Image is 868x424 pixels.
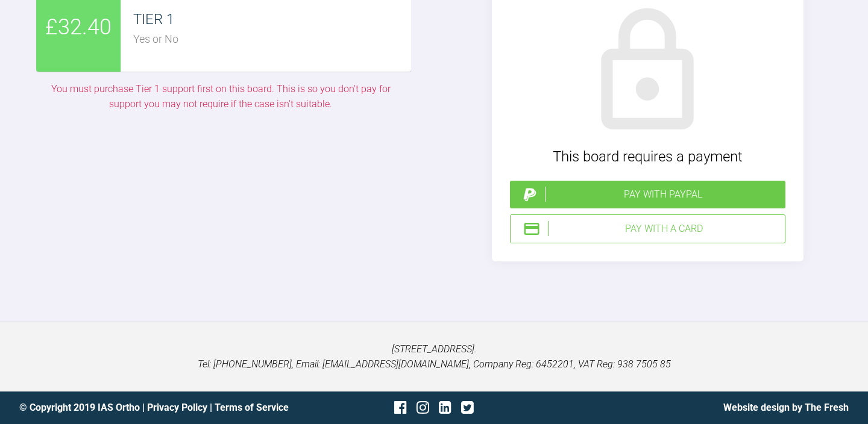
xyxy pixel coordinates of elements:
[45,10,112,45] span: £32.40
[521,185,539,204] img: paypal.a7a4ce45.svg
[578,2,717,141] img: lock.6dc949b6.svg
[723,402,849,413] a: Website design by The Fresh
[215,402,289,413] a: Terms of Service
[510,145,785,168] div: This board requires a payment
[545,187,781,202] div: Pay with PayPal
[36,81,405,112] div: You must purchase Tier 1 support first on this board. This is so you don't pay for support you ma...
[133,8,411,31] div: TIER 1
[548,221,780,237] div: Pay with a Card
[133,31,411,48] div: Yes or No
[523,220,541,238] img: stripeIcon.ae7d7783.svg
[19,341,849,372] p: [STREET_ADDRESS]. Tel: [PHONE_NUMBER], Email: [EMAIL_ADDRESS][DOMAIN_NAME], Company Reg: 6452201,...
[147,402,207,413] a: Privacy Policy
[19,400,296,416] div: © Copyright 2019 IAS Ortho | |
